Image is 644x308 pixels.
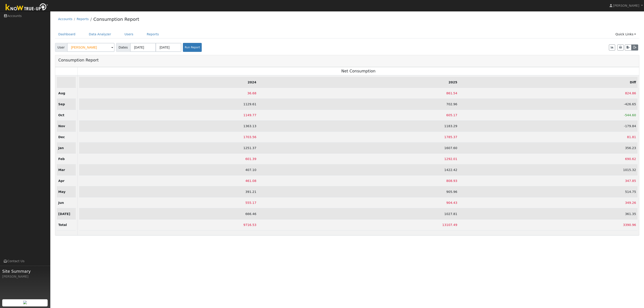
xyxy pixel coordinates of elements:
[258,208,459,219] td: 1027.81
[58,135,65,139] strong: Dec
[79,208,258,219] td: 666.46
[625,44,631,51] button: Export to CSV
[258,175,459,186] td: 808.93
[459,197,638,208] td: 349.26
[77,17,89,21] a: Reports
[258,120,459,131] td: 1183.29
[143,30,162,38] a: Reports
[459,132,638,143] td: 81.81
[79,165,258,175] td: 407.10
[58,17,72,21] a: Accounts
[116,43,130,52] span: Dates
[79,110,258,120] td: 1149.77
[258,143,459,154] td: 1607.60
[58,190,66,194] strong: May
[258,99,459,110] td: 702.96
[449,80,457,84] strong: 2025
[58,223,67,227] strong: Total
[258,219,459,230] td: 13107.49
[79,186,258,197] td: 391.21
[58,168,65,172] strong: Mar
[58,212,70,216] strong: [DATE]
[58,113,64,117] strong: Oct
[459,99,638,110] td: -426.65
[79,132,258,143] td: 1703.56
[55,43,67,52] span: User
[248,80,256,84] strong: 2024
[79,143,258,154] td: 1251.37
[58,124,65,128] strong: Nov
[459,154,638,165] td: 690.62
[630,80,636,84] strong: Diff
[631,44,638,51] button: Export Interval Data
[58,201,64,205] strong: Jun
[258,88,459,99] td: 861.54
[55,30,79,38] a: Dashboard
[609,44,615,51] button: Show Graph
[79,88,258,99] td: 36.68
[58,102,65,106] strong: Sep
[459,175,638,186] td: 347.85
[58,91,65,95] strong: Aug
[79,120,258,131] td: 1363.13
[459,88,638,99] td: 824.86
[459,120,638,131] td: -179.84
[459,143,638,154] td: 356.23
[3,2,50,13] img: Know True-Up
[23,301,27,304] img: retrieve
[79,69,638,74] h3: Net Consumption
[79,154,258,165] td: 601.39
[613,4,639,7] span: [PERSON_NAME]
[58,146,64,150] strong: Jan
[459,219,638,230] td: 3390.96
[85,30,114,38] a: Data Analyzer
[183,43,202,52] button: Run Report
[58,179,65,183] strong: Apr
[58,157,65,161] strong: Feb
[79,219,258,230] td: 9716.53
[2,274,48,279] div: [PERSON_NAME]
[93,17,139,22] a: Consumption Report
[258,186,459,197] td: 905.96
[459,165,638,175] td: 1015.32
[459,186,638,197] td: 514.75
[67,43,114,52] input: Select a User
[617,44,624,51] button: Print
[79,99,258,110] td: 1129.61
[258,154,459,165] td: 1292.01
[58,57,99,63] h3: Consumption Report
[2,268,48,274] span: Site Summary
[459,208,638,219] td: 361.35
[79,175,258,186] td: 461.08
[258,197,459,208] td: 904.43
[258,132,459,143] td: 1785.37
[459,110,638,120] td: -544.60
[612,30,639,38] a: Quick Links
[258,165,459,175] td: 1422.42
[258,110,459,120] td: 605.17
[121,30,137,38] a: Users
[79,197,258,208] td: 555.17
